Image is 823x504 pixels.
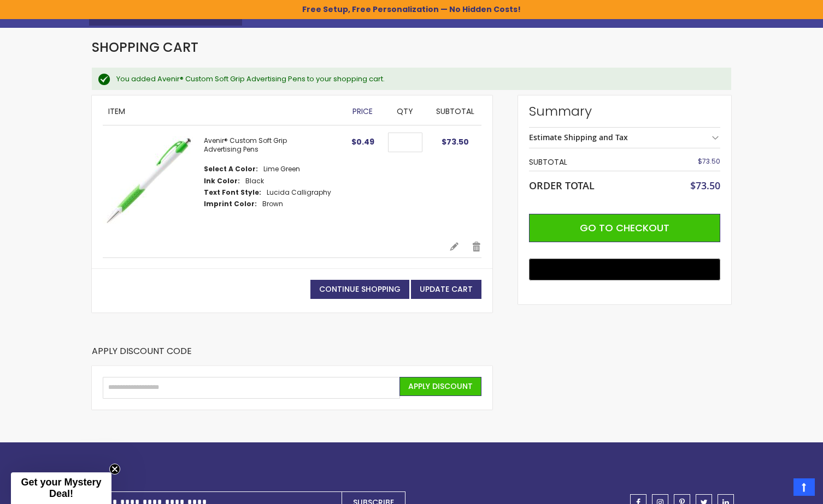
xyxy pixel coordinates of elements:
[103,136,204,230] a: Avenir Custom Soft Grip Advertising Pens-Lime Green
[529,214,720,242] button: Go to Checkout
[116,74,720,84] div: You added Avenir® Custom Soft Grip Advertising Pens to your shopping cart.
[109,464,120,475] button: Close teaser
[436,106,474,117] span: Subtotal
[352,106,373,117] span: Price
[310,280,409,299] a: Continue Shopping
[408,381,473,392] span: Apply Discount
[204,200,257,208] dt: Imprint Color
[420,284,473,295] span: Update Cart
[442,136,469,147] span: $73.50
[108,106,125,117] span: Item
[529,103,720,120] strong: Summary
[204,165,258,173] dt: Select A Color
[529,177,595,192] strong: Order Total
[263,165,300,173] dd: Lime Green
[245,177,264,185] dd: Black
[580,221,669,235] span: Go to Checkout
[103,136,193,226] img: Avenir Custom Soft Grip Advertising Pens-Lime Green
[21,477,101,499] span: Get your Mystery Deal!
[529,132,628,142] strong: Estimate Shipping and Tax
[411,280,481,299] button: Update Cart
[319,284,401,295] span: Continue Shopping
[690,179,720,192] span: $73.50
[267,188,331,197] dd: Lucida Calligraphy
[529,154,663,171] th: Subtotal
[204,188,261,197] dt: Text Font Style
[698,157,720,166] span: $73.50
[351,136,374,147] span: $0.49
[11,472,111,504] div: Get your Mystery Deal!Close teaser
[204,136,287,154] a: Avenir® Custom Soft Grip Advertising Pens
[204,177,240,185] dt: Ink Color
[262,200,283,208] dd: Brown
[733,475,823,504] iframe: Google Customer Reviews
[529,259,720,280] button: Buy with GPay
[92,38,198,56] span: Shopping Cart
[397,106,413,117] span: Qty
[92,345,192,365] strong: Apply Discount Code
